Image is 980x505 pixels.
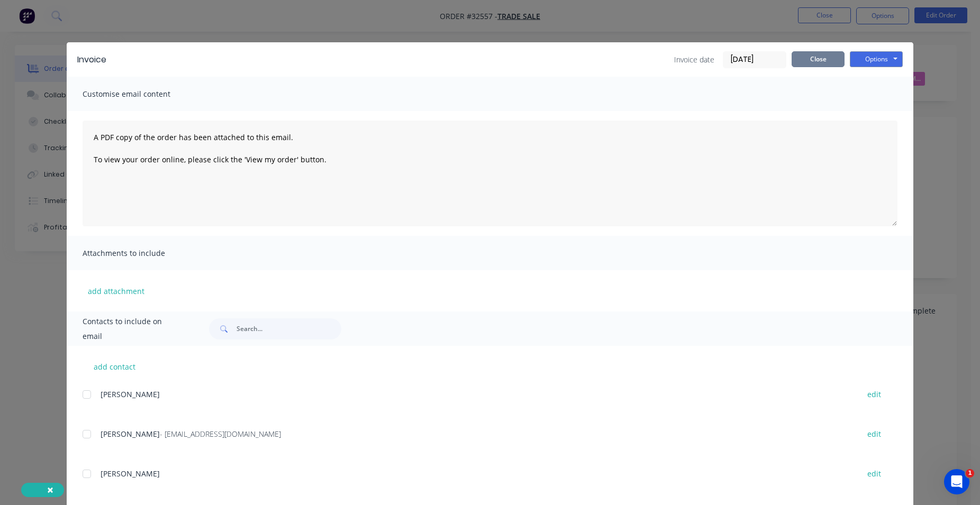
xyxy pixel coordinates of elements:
span: Customise email content [83,87,199,102]
span: Invoice date [674,54,714,65]
iframe: Intercom live chat [944,469,969,494]
span: [PERSON_NAME] [101,469,160,479]
button: Close [792,51,845,67]
span: [PERSON_NAME] [101,429,160,439]
span: × [47,482,53,497]
span: Contacts to include on email [83,314,183,344]
button: Options [850,51,903,67]
span: - [EMAIL_ADDRESS][DOMAIN_NAME] [160,429,281,439]
input: Search... [237,318,341,339]
div: Invoice [77,53,106,66]
textarea: A PDF copy of the order has been attached to this email. To view your order online, please click ... [83,121,897,226]
span: Attachments to include [83,246,199,261]
span: 1 [966,469,974,478]
button: add contact [83,359,146,374]
span: [PERSON_NAME] [101,389,160,399]
button: edit [861,387,887,401]
button: add attachment [83,283,150,299]
button: Close [37,478,64,503]
button: edit [861,427,887,441]
button: edit [861,466,887,481]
